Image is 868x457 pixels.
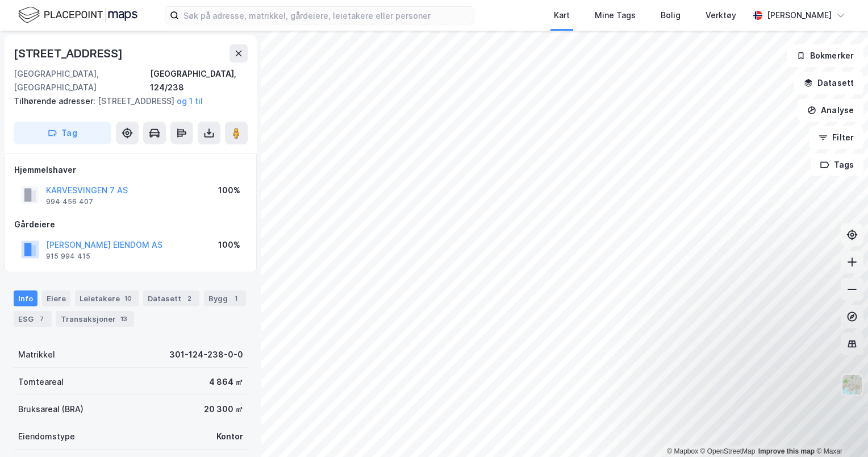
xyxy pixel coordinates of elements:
div: [PERSON_NAME] [767,9,832,22]
div: 100% [218,184,240,197]
div: Gårdeiere [14,218,247,231]
div: Bygg [204,290,246,306]
div: Tomteareal [18,375,64,389]
div: Mine Tags [595,9,636,22]
div: [STREET_ADDRESS] [14,44,125,63]
div: 13 [118,313,130,325]
a: OpenStreetMap [700,447,756,455]
button: Datasett [794,72,863,94]
input: Søk på adresse, matrikkel, gårdeiere, leietakere eller personer [179,7,474,24]
div: Bolig [661,9,681,22]
div: Eiendomstype [18,430,75,443]
button: Bokmerker [787,44,863,67]
button: Tags [811,153,863,176]
div: Bruksareal (BRA) [18,402,84,416]
div: Hjemmelshaver [14,163,247,177]
img: logo.f888ab2527a4732fd821a326f86c7f29.svg [18,5,137,25]
div: Info [14,290,37,306]
div: [GEOGRAPHIC_DATA], 124/238 [150,67,248,94]
div: Verktøy [706,9,736,22]
button: Filter [809,126,863,149]
div: Matrikkel [18,348,55,362]
div: 4 864 ㎡ [209,375,243,389]
div: Datasett [143,290,199,306]
div: 994 456 407 [46,197,93,206]
div: Eiere [42,290,70,306]
div: 2 [183,293,195,304]
div: 301-124-238-0-0 [169,348,243,362]
div: [GEOGRAPHIC_DATA], [GEOGRAPHIC_DATA] [14,67,150,94]
div: 10 [122,293,134,304]
div: Transaksjoner [56,311,134,327]
a: Mapbox [667,447,698,455]
div: 7 [36,313,47,325]
div: ESG [14,311,52,327]
div: [STREET_ADDRESS] [14,94,239,108]
div: Leietakere [75,290,139,306]
div: 915 994 415 [46,252,90,261]
div: 100% [218,238,240,252]
div: Kontor [216,430,243,443]
div: 1 [230,293,241,304]
a: Improve this map [758,447,815,455]
button: Tag [14,122,111,144]
button: Analyse [798,99,863,122]
span: Tilhørende adresser: [14,96,98,106]
div: Kart [554,9,570,22]
div: 20 300 ㎡ [204,402,243,416]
